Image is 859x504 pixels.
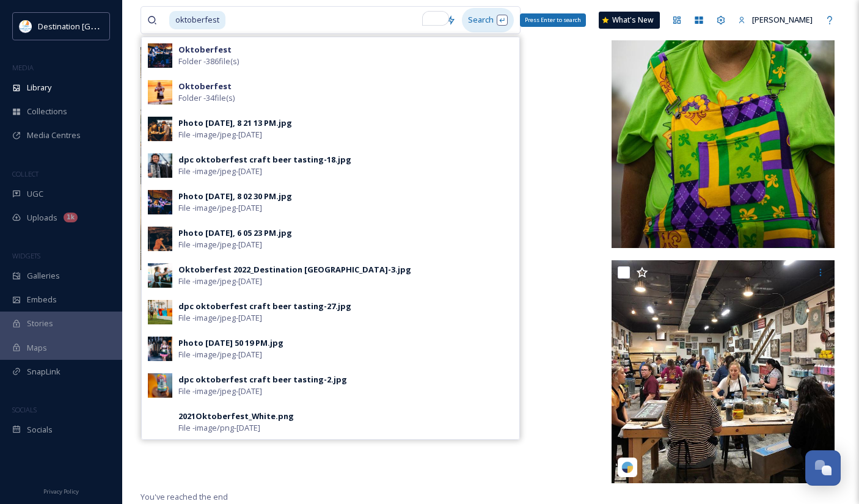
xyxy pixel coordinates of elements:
span: UGC [27,188,43,200]
button: Open Chat [805,450,841,486]
img: a6fe5a39-8126-4e25-b5d3-fef362fc191d.jpg [148,190,172,214]
span: File - image/jpeg - [DATE] [178,129,262,141]
span: [PERSON_NAME] [752,14,813,25]
img: download.png [20,20,32,32]
div: 2021Oktoberfest_White.png [178,411,294,422]
div: 1k [64,213,78,222]
div: dpc oktoberfest craft beer tasting-18.jpg [178,154,351,166]
span: WIDGETS [12,251,40,260]
span: Socials [27,424,53,436]
div: Search [462,8,514,32]
span: Uploads [27,212,57,224]
div: dpc oktoberfest craft beer tasting-27.jpg [178,301,351,312]
span: Library [27,82,51,93]
span: File - image/jpeg - [DATE] [178,166,262,177]
div: Photo [DATE] 50 19 PM.jpg [178,337,283,349]
span: File - image/jpeg - [DATE] [178,202,262,214]
a: What's New [599,12,660,29]
img: 46ab5dbd-953f-4437-8ad1-9299abc48f40.jpg [148,153,172,178]
span: File - image/jpeg - [DATE] [178,312,262,324]
span: Maps [27,342,47,354]
span: You've reached the end [141,491,228,502]
input: To enrich screen reader interactions, please activate Accessibility in Grammarly extension settings [227,7,440,34]
img: 71689745-b7ac-4c86-bd44-b11837b48daa.jpg [148,300,172,324]
strong: Oktoberfest [178,81,232,92]
img: 6483d871-ee2f-4eb6-af07-ee149e361d40.jpg [148,337,172,361]
a: [PERSON_NAME] [732,8,819,32]
span: File - image/jpeg - [DATE] [178,385,262,397]
span: SOCIALS [12,405,37,414]
img: boardandbrushpanamacity_09182024.jpg [141,47,364,270]
span: COLLECT [12,169,38,178]
span: File - image/png - [DATE] [178,422,260,434]
span: Folder - 34 file(s) [178,92,235,104]
div: Photo [DATE], 8 21 13 PM.jpg [178,117,292,129]
img: b6a76000-1a96-4d21-b482-cc9b71bf8b79.jpg [148,263,172,288]
img: ecd9a9cf-505f-4c36-a05a-36f2a111c2c8.jpg [148,80,172,104]
span: File - image/jpeg - [DATE] [178,239,262,250]
img: c319b1f8-31c9-49ed-8177-86454cccc287.jpg [148,43,172,68]
div: Oktoberfest 2022_Destination [GEOGRAPHIC_DATA]-3.jpg [178,264,411,276]
span: MEDIA [12,63,34,72]
img: 4ac295ab-af64-4f78-bbc2-a6c3a51a65fa.jpg [148,227,172,251]
strong: Oktoberfest [178,44,232,55]
img: ba859cf8-7dbb-4498-8774-8adb863ffc52.jpg [148,373,172,398]
span: Galleries [27,270,60,282]
span: SnapLink [27,366,60,378]
img: 850_kids_09182024.jpg [612,260,835,483]
img: e04de590-4454-4867-bcd8-c46350a4de83.jpg [148,117,172,141]
span: Stories [27,318,53,329]
span: Privacy Policy [43,488,79,495]
div: Photo [DATE], 6 05 23 PM.jpg [178,227,292,239]
span: Embeds [27,294,57,305]
span: File - image/jpeg - [DATE] [178,276,262,287]
span: Folder - 386 file(s) [178,56,239,67]
span: Destination [GEOGRAPHIC_DATA] [38,20,159,32]
a: Privacy Policy [43,483,79,498]
div: dpc oktoberfest craft beer tasting-2.jpg [178,374,347,385]
div: Photo [DATE], 8 02 30 PM.jpg [178,191,292,202]
span: Media Centres [27,130,81,141]
span: File - image/jpeg - [DATE] [178,349,262,360]
span: Collections [27,106,67,117]
img: fde2c3cf-9902-4e55-ba8f-66ffc3946689.jpg [148,410,172,434]
img: snapsea-logo.png [621,461,634,473]
div: Press Enter to search [520,13,586,27]
span: oktoberfest [169,11,225,29]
